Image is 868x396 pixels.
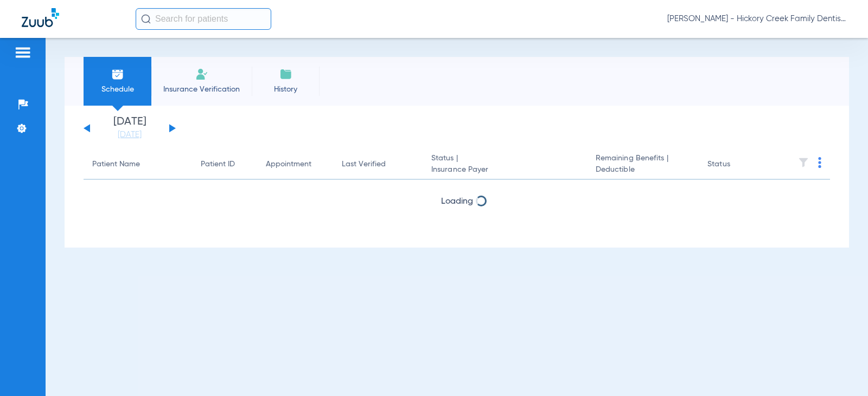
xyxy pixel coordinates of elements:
div: Patient ID [201,159,235,170]
th: Status [699,150,772,180]
li: [DATE] [97,116,162,140]
div: Patient Name [92,159,140,170]
span: [PERSON_NAME] - Hickory Creek Family Dentistry [667,14,846,24]
th: Status | [423,150,587,180]
img: Search Icon [141,14,151,24]
img: group-dot-blue.svg [818,157,821,168]
img: Manual Insurance Verification [195,68,208,81]
th: Remaining Benefits | [587,150,699,180]
div: Patient Name [92,159,183,170]
span: History [260,84,311,95]
span: Loading [441,197,473,206]
div: Last Verified [342,159,414,170]
div: Last Verified [342,159,386,170]
img: Zuub Logo [22,8,59,27]
span: Insurance Payer [431,164,578,176]
input: Search for patients [136,8,271,30]
span: Schedule [92,84,143,95]
div: Appointment [266,159,311,170]
a: [DATE] [97,129,162,140]
div: Appointment [266,159,324,170]
img: filter.svg [798,157,809,168]
span: Insurance Verification [159,84,244,95]
img: hamburger-icon [14,46,31,59]
span: Deductible [596,164,690,176]
img: Schedule [111,68,124,81]
div: Patient ID [201,159,248,170]
img: History [279,68,292,81]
